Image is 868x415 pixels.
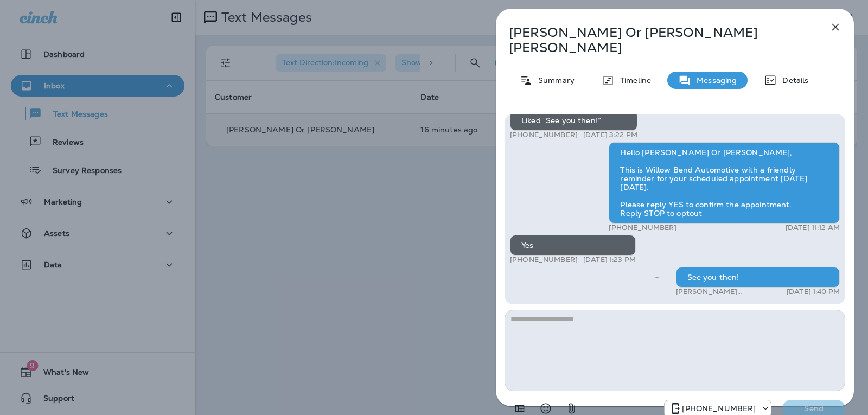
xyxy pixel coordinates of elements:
p: [DATE] 1:23 PM [583,256,636,264]
p: Messaging [691,76,737,85]
span: Sent [654,272,660,282]
p: Summary [533,76,575,85]
div: Yes [510,235,636,256]
p: [DATE] 3:22 PM [583,131,637,139]
p: [PERSON_NAME] Or [PERSON_NAME] [PERSON_NAME] [509,25,805,55]
p: Timeline [615,76,651,85]
div: Liked “See you then!” [510,110,637,131]
div: +1 (813) 497-4455 [665,402,771,415]
p: [PHONE_NUMBER] [609,224,676,232]
p: [PERSON_NAME] WillowBend [676,288,774,296]
p: [PHONE_NUMBER] [682,404,756,413]
p: [PHONE_NUMBER] [510,256,578,264]
p: [DATE] 1:40 PM [787,288,840,296]
div: See you then! [676,267,840,288]
p: [DATE] 11:12 AM [786,224,840,232]
p: [PHONE_NUMBER] [510,131,578,139]
p: Details [777,76,808,85]
div: Hello [PERSON_NAME] Or [PERSON_NAME], This is Willow Bend Automotive with a friendly reminder for... [609,142,840,224]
